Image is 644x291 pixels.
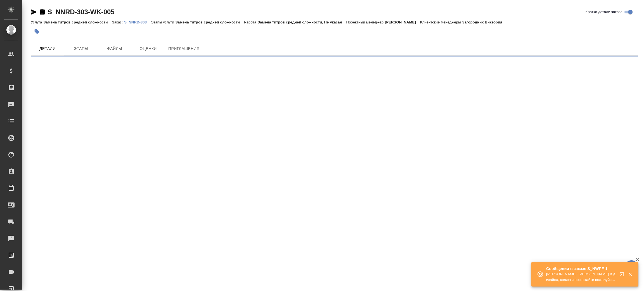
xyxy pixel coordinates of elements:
button: Добавить тэг [31,25,43,38]
span: Детали [34,45,61,52]
button: Открыть в новой вкладке [616,269,630,282]
button: Скопировать ссылку для ЯМессенджера [31,9,37,15]
span: Оценки [135,45,162,52]
p: Замена титров средней сложности [43,20,112,24]
p: S_NNRD-303 [124,20,151,24]
span: Кратко детали заказа [586,9,622,15]
button: Скопировать ссылку [39,9,46,15]
span: Приглашения [168,45,200,52]
p: Проектный менеджер [346,20,385,24]
p: [PERSON_NAME]: [PERSON_NAME] и дизайна, коллеги посчитайте пожалуйста тикет [546,271,616,283]
p: Клиентские менеджеры [420,20,462,24]
p: Замена титров средней сложности, Не указан [258,20,346,24]
p: Услуга [31,20,43,24]
button: 🙏 [624,260,638,274]
p: [PERSON_NAME] [385,20,420,24]
p: Заказ: [112,20,124,24]
a: S_NNRD-303-WK-005 [48,8,114,16]
p: Замена титров средней сложности [176,20,244,24]
p: Загородних Виктория [462,20,506,24]
button: Закрыть [624,272,636,277]
a: S_NNRD-303 [124,20,151,24]
p: Сообщения в заказе S_NWPF-1 [546,266,616,271]
span: Файлы [101,45,128,52]
span: Этапы [68,45,94,52]
p: Этапы услуги [151,20,176,24]
p: Работа [244,20,258,24]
